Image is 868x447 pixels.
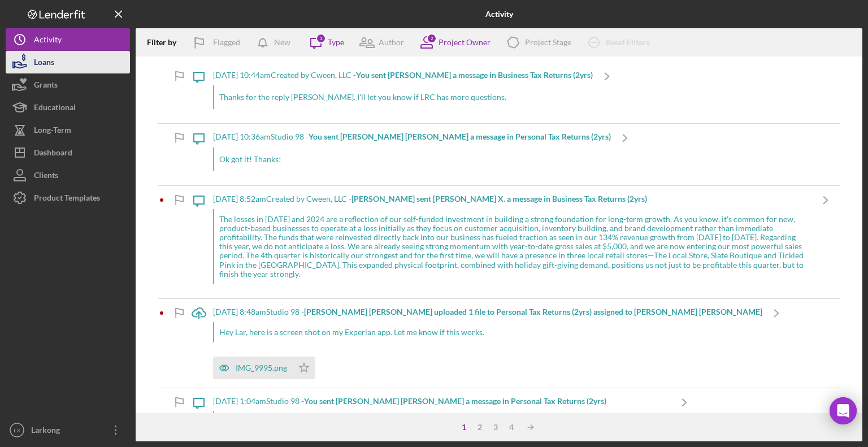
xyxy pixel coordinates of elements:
div: [DATE] 10:36am Studio 98 - [213,132,611,141]
div: 2 [472,423,488,432]
div: Grants [34,73,58,99]
div: Activity [34,28,62,54]
div: Author [379,38,404,47]
b: [PERSON_NAME] [PERSON_NAME] uploaded 1 file to Personal Tax Returns (2yrs) assigned to [PERSON_NA... [304,307,762,316]
div: 3 [488,423,504,432]
button: Flagged [185,31,251,54]
button: LXLarkong [PERSON_NAME] [6,419,130,441]
button: Educational [6,96,130,119]
div: 4 [504,423,519,432]
button: Product Templates [6,186,130,209]
a: [DATE] 10:36amStudio 98 -You sent [PERSON_NAME] [PERSON_NAME] a message in Personal Tax Returns (... [185,124,639,185]
div: 2 [427,33,437,44]
b: You sent [PERSON_NAME] [PERSON_NAME] a message in Personal Tax Returns (2yrs) [304,396,606,406]
div: [DATE] 8:52am Created by Cween, LLC - [213,194,811,203]
button: Loans [6,51,130,73]
div: Project Stage [525,38,571,47]
b: You sent [PERSON_NAME] a message in Business Tax Returns (2yrs) [356,70,593,80]
div: [DATE] 10:44am Created by Cween, LLC - [213,71,593,80]
button: Activity [6,28,130,51]
button: Reset Filters [580,31,661,54]
a: [DATE] 10:44amCreated by Cween, LLC -You sent [PERSON_NAME] a message in Business Tax Returns (2y... [185,62,621,123]
p: Thanks for the reply [PERSON_NAME]. I'll let you know if LRC has more questions. [219,91,587,103]
div: Open Intercom Messenger [830,397,857,424]
b: [PERSON_NAME] sent [PERSON_NAME] X. a message in Business Tax Returns (2yrs) [351,194,647,203]
div: Type [328,38,344,47]
button: Dashboard [6,141,130,164]
div: Educational [34,96,76,121]
div: Project Owner [439,38,491,47]
button: IMG_9995.png [213,357,315,379]
div: New [274,31,290,54]
div: [DATE] 1:04am Studio 98 - [213,397,670,406]
button: Long-Term [6,119,130,141]
b: Activity [485,10,513,19]
div: Loans [34,51,54,76]
div: Flagged [213,31,240,54]
div: The losses in [DATE] and 2024 are a reflection of our self-funded investment in building a strong... [213,209,811,284]
button: Clients [6,164,130,186]
div: Long-Term [34,119,71,144]
div: Product Templates [34,186,100,212]
button: New [251,31,302,54]
a: [DATE] 8:48amStudio 98 -[PERSON_NAME] [PERSON_NAME] uploaded 1 file to Personal Tax Returns (2yrs... [185,299,791,388]
div: Hey Lar, here is a screen shot on my Experian app. Let me know if this works. [213,322,762,342]
div: Reset Filters [606,31,649,54]
p: Ok got it! Thanks! [219,153,605,166]
a: [DATE] 8:52amCreated by Cween, LLC -[PERSON_NAME] sent [PERSON_NAME] X. a message in Business Tax... [185,186,840,298]
text: LX [14,427,20,433]
div: Filter by [147,38,185,47]
button: Grants [6,73,130,96]
div: Clients [34,164,58,189]
div: 1 [456,423,472,432]
div: [DATE] 8:48am Studio 98 - [213,307,762,316]
div: 3 [316,33,326,44]
div: IMG_9995.png [236,363,287,372]
b: You sent [PERSON_NAME] [PERSON_NAME] a message in Personal Tax Returns (2yrs) [309,132,611,141]
div: Dashboard [34,141,72,167]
